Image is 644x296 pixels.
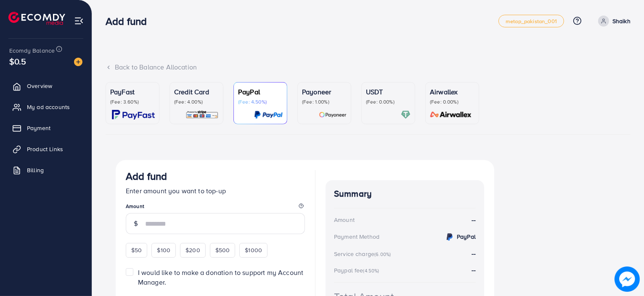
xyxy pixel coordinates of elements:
div: Payment Method [334,232,379,241]
strong: -- [472,215,476,225]
strong: PayPal [457,232,476,241]
p: (Fee: 4.00%) [174,99,219,105]
p: PayFast [110,87,155,97]
span: $50 [131,246,142,254]
small: (4.50%) [363,267,379,274]
span: I would like to make a donation to support my Account Manager. [138,268,303,287]
h3: Add fund [106,15,154,27]
span: $500 [215,246,230,254]
span: Overview [27,82,52,90]
img: menu [74,16,84,26]
img: card [319,110,347,120]
a: Payment [6,120,85,136]
p: (Fee: 4.50%) [238,99,283,105]
img: card [112,110,155,120]
span: $200 [186,246,200,254]
p: USDT [366,87,411,97]
div: Service charge [334,250,393,258]
strong: -- [472,249,476,258]
span: Ecomdy Balance [9,46,55,55]
a: metap_pakistan_001 [498,15,564,27]
img: card [186,110,219,120]
a: Billing [6,162,85,179]
p: (Fee: 3.60%) [110,99,155,105]
span: Billing [27,166,44,174]
div: Back to Balance Allocation [106,62,631,72]
strong: -- [472,265,476,275]
p: (Fee: 1.00%) [302,99,347,105]
div: Paypal fee [334,266,382,275]
p: Payoneer [302,87,347,97]
small: (6.00%) [374,251,391,258]
a: Overview [6,77,85,94]
img: image [615,267,640,292]
p: (Fee: 0.00%) [430,99,474,105]
h4: Summary [334,189,476,199]
a: My ad accounts [6,99,85,115]
img: card [254,110,283,120]
img: credit [445,232,455,242]
span: Product Links [27,145,63,153]
a: Product Links [6,141,85,157]
img: card [427,110,474,120]
span: My ad accounts [27,103,70,111]
p: Enter amount you want to top-up [126,186,305,196]
span: metap_pakistan_001 [506,19,557,24]
legend: Amount [126,203,305,213]
img: image [74,58,82,66]
span: Payment [27,124,50,132]
p: Shaikh [612,16,631,26]
h3: Add fund [126,170,167,182]
p: Airwallex [430,87,474,97]
div: Amount [334,216,355,224]
p: Credit Card [174,87,219,97]
img: logo [8,12,65,25]
a: Shaikh [595,16,631,27]
span: $0.5 [9,55,27,67]
img: card [401,110,411,120]
p: PayPal [238,87,283,97]
p: (Fee: 0.00%) [366,99,411,105]
span: $100 [157,246,170,254]
span: $1000 [245,246,262,254]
